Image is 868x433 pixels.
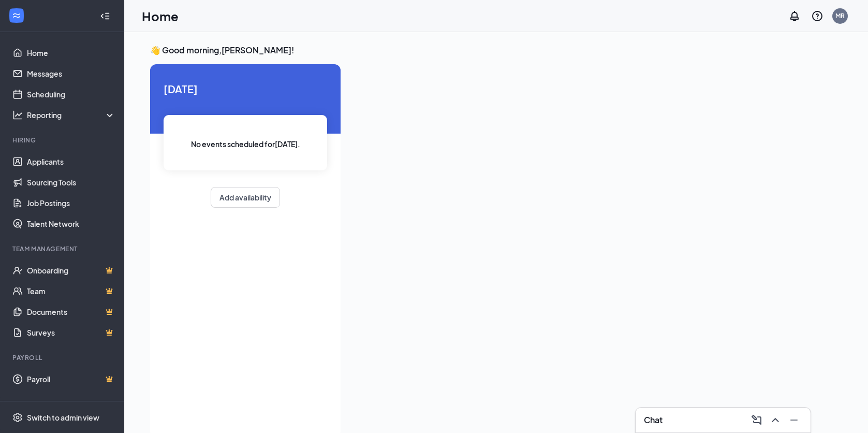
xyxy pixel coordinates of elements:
[835,11,845,20] div: MR
[27,110,116,120] div: Reporting
[12,412,23,423] svg: Settings
[767,412,784,428] button: ChevronUp
[12,244,113,253] div: Team Management
[100,11,110,21] svg: Collapse
[12,110,23,120] svg: Analysis
[142,7,179,25] h1: Home
[27,369,115,389] a: PayrollCrown
[211,187,280,208] button: Add availability
[27,42,115,63] a: Home
[644,414,663,426] h3: Chat
[27,281,115,301] a: TeamCrown
[748,412,765,428] button: ComposeMessage
[786,412,802,428] button: Minimize
[27,84,115,105] a: Scheduling
[27,260,115,281] a: OnboardingCrown
[27,172,115,193] a: Sourcing Tools
[27,213,115,234] a: Talent Network
[27,63,115,84] a: Messages
[150,45,842,56] h3: 👋 Good morning, [PERSON_NAME] !
[191,138,300,150] span: No events scheduled for [DATE] .
[12,136,113,145] div: Hiring
[27,322,115,343] a: SurveysCrown
[751,414,763,426] svg: ComposeMessage
[788,10,801,22] svg: Notifications
[769,414,782,426] svg: ChevronUp
[12,353,113,362] div: Payroll
[27,412,99,423] div: Switch to admin view
[164,81,327,97] span: [DATE]
[27,151,115,172] a: Applicants
[788,414,800,426] svg: Minimize
[811,10,823,22] svg: QuestionInfo
[27,193,115,213] a: Job Postings
[11,10,22,21] svg: WorkstreamLogo
[27,301,115,322] a: DocumentsCrown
